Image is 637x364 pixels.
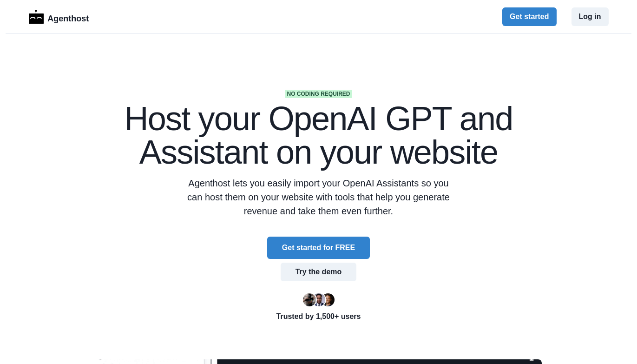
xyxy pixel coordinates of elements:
button: Try the demo [281,263,357,281]
img: Ryan Florence [303,293,316,306]
img: Kent Dodds [322,293,335,306]
button: Get started for FREE [267,237,370,259]
h1: Host your OpenAI GPT and Assistant on your website [96,102,542,169]
a: LogoAgenthost [29,9,89,25]
p: Trusted by 1,500+ users [96,311,542,322]
button: Get started [502,7,556,26]
img: Segun Adebayo [312,293,325,306]
button: Log in [571,7,609,26]
img: Logo [29,10,44,24]
p: Agenthost [47,9,89,25]
p: Agenthost lets you easily import your OpenAI Assistants so you can host them on your website with... [185,176,453,218]
span: No coding required [285,90,352,98]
